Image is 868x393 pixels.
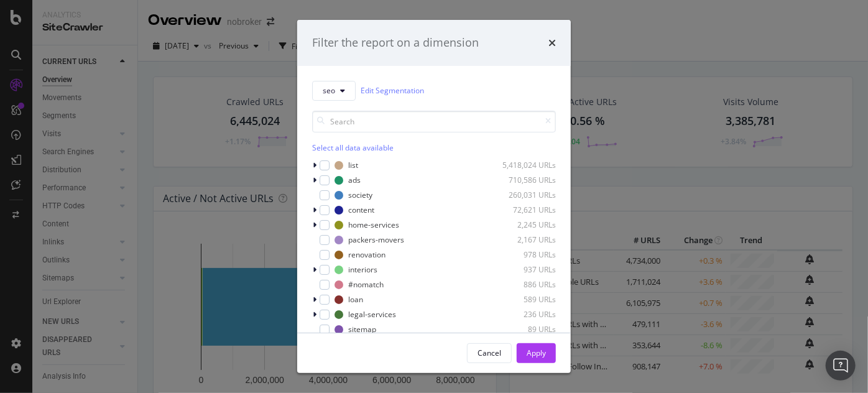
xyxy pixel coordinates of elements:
[312,111,556,132] input: Search
[495,205,556,215] div: 72,621 URLs
[527,348,546,358] div: Apply
[826,351,856,381] div: Open Intercom Messenger
[495,234,556,245] div: 2,167 URLs
[495,279,556,290] div: 886 URLs
[323,85,335,96] span: seo
[495,220,556,230] div: 2,245 URLs
[312,81,356,101] button: seo
[348,294,363,305] div: loan
[495,294,556,305] div: 589 URLs
[312,142,556,153] div: Select all data available
[495,160,556,170] div: 5,418,024 URLs
[361,84,424,97] a: Edit Segmentation
[478,348,501,358] div: Cancel
[348,205,374,215] div: content
[297,20,571,373] div: modal
[348,279,384,290] div: #nomatch
[348,190,372,200] div: society
[517,343,556,363] button: Apply
[495,264,556,275] div: 937 URLs
[495,190,556,200] div: 260,031 URLs
[495,309,556,320] div: 236 URLs
[548,35,556,51] div: times
[495,249,556,260] div: 978 URLs
[312,35,479,51] div: Filter the report on a dimension
[348,234,404,245] div: packers-movers
[348,309,396,320] div: legal-services
[348,249,386,260] div: renovation
[495,175,556,185] div: 710,586 URLs
[348,264,377,275] div: interiors
[348,175,361,185] div: ads
[348,220,399,230] div: home-services
[348,160,358,170] div: list
[495,324,556,335] div: 89 URLs
[348,324,376,335] div: sitemap
[467,343,512,363] button: Cancel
